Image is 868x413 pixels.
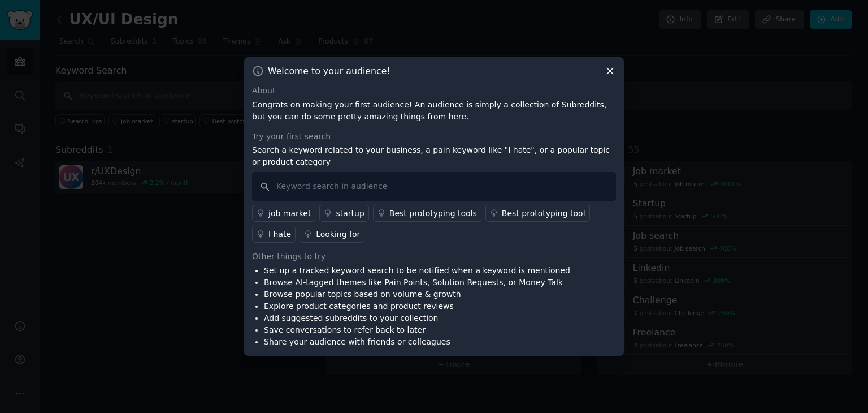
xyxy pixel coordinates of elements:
[252,172,616,201] input: Keyword search in audience
[252,144,616,168] p: Search a keyword related to your business, a pain keyword like "I hate", or a popular topic or pr...
[252,205,315,222] a: job market
[264,336,570,348] li: Share your audience with friends or colleagues
[389,208,477,220] div: Best prototyping tools
[502,208,585,220] div: Best prototyping tool
[252,99,616,123] p: Congrats on making your first audience! An audience is simply a collection of Subreddits, but you...
[319,205,368,222] a: startup
[316,229,360,240] div: Looking for
[268,208,311,220] div: job market
[264,312,570,324] li: Add suggested subreddits to your collection
[268,229,291,240] div: I hate
[264,265,570,277] li: Set up a tracked keyword search to be notified when a keyword is mentioned
[268,65,390,77] h3: Welcome to your audience!
[264,300,570,312] li: Explore product categories and product reviews
[336,208,364,220] div: startup
[252,251,616,263] div: Other things to try
[300,226,364,243] a: Looking for
[264,289,570,300] li: Browse popular topics based on volume & growth
[373,205,481,222] a: Best prototyping tools
[264,324,570,336] li: Save conversations to refer back to later
[264,277,570,289] li: Browse AI-tagged themes like Pain Points, Solution Requests, or Money Talk
[252,85,616,97] div: About
[252,131,616,143] div: Try your first search
[485,205,590,222] a: Best prototyping tool
[252,226,296,243] a: I hate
